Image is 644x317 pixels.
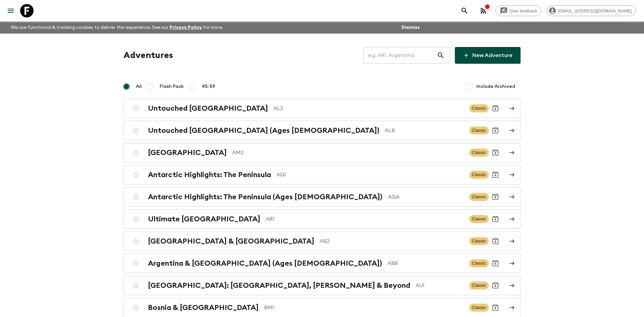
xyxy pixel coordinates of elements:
[264,304,464,312] p: BM1
[489,212,502,226] button: Archive
[469,259,489,267] span: Classic
[136,83,142,90] span: All
[123,254,521,273] a: Argentina & [GEOGRAPHIC_DATA] (Ages [DEMOGRAPHIC_DATA])ABBClassicArchive
[273,104,464,112] p: AL2
[148,193,382,201] h2: Antarctic Highlights: The Peninsula (Ages [DEMOGRAPHIC_DATA])
[148,126,379,135] h2: Untouched [GEOGRAPHIC_DATA] (Ages [DEMOGRAPHIC_DATA])
[202,83,215,90] span: 45-59
[123,209,521,229] a: Ultimate [GEOGRAPHIC_DATA]AR1ClassicArchive
[489,279,502,292] button: Archive
[489,301,502,314] button: Archive
[469,171,489,179] span: Classic
[388,193,464,201] p: AQA
[4,4,17,17] button: menu
[506,8,541,13] span: Give feedback
[123,99,521,118] a: Untouched [GEOGRAPHIC_DATA]AL2ClassicArchive
[148,237,314,246] h2: [GEOGRAPHIC_DATA] & [GEOGRAPHIC_DATA]
[320,237,464,245] p: AB2
[400,23,421,32] button: Dismiss
[547,5,636,16] div: [EMAIL_ADDRESS][DOMAIN_NAME]
[148,303,259,312] h2: Bosnia & [GEOGRAPHIC_DATA]
[148,148,227,157] h2: [GEOGRAPHIC_DATA]
[489,234,502,248] button: Archive
[276,171,464,179] p: AQ1
[123,187,521,207] a: Antarctic Highlights: The Peninsula (Ages [DEMOGRAPHIC_DATA])AQAClassicArchive
[469,215,489,223] span: Classic
[169,25,202,30] a: Privacy Policy
[123,231,521,251] a: [GEOGRAPHIC_DATA] & [GEOGRAPHIC_DATA]AB2ClassicArchive
[469,149,489,157] span: Classic
[489,102,502,115] button: Archive
[363,46,437,65] input: e.g. AR1, Argentina
[8,21,226,34] p: We use functional & tracking cookies to deliver this experience. See our for more.
[455,47,521,64] a: New Adventure
[123,121,521,140] a: Untouched [GEOGRAPHIC_DATA] (Ages [DEMOGRAPHIC_DATA])ALBClassicArchive
[148,170,271,179] h2: Antarctic Highlights: The Peninsula
[416,281,464,289] p: AU1
[469,281,489,289] span: Classic
[489,190,502,204] button: Archive
[123,49,173,62] h1: Adventures
[469,237,489,245] span: Classic
[469,304,489,312] span: Classic
[489,257,502,270] button: Archive
[469,193,489,201] span: Classic
[489,168,502,181] button: Archive
[266,215,464,223] p: AR1
[123,165,521,184] a: Antarctic Highlights: The PeninsulaAQ1ClassicArchive
[148,215,260,223] h2: Ultimate [GEOGRAPHIC_DATA]
[495,5,541,16] a: Give feedback
[458,4,471,17] button: search adventures
[232,149,464,157] p: AM2
[469,126,489,135] span: Classic
[554,8,636,13] span: [EMAIL_ADDRESS][DOMAIN_NAME]
[160,83,184,90] span: Flash Pack
[148,104,268,113] h2: Untouched [GEOGRAPHIC_DATA]
[469,104,489,112] span: Classic
[489,146,502,159] button: Archive
[148,259,382,268] h2: Argentina & [GEOGRAPHIC_DATA] (Ages [DEMOGRAPHIC_DATA])
[148,281,410,290] h2: [GEOGRAPHIC_DATA]: [GEOGRAPHIC_DATA], [PERSON_NAME] & Beyond
[387,259,464,267] p: ABB
[123,143,521,162] a: [GEOGRAPHIC_DATA]AM2ClassicArchive
[476,83,515,90] span: Include Archived
[489,124,502,137] button: Archive
[385,126,464,135] p: ALB
[123,276,521,295] a: [GEOGRAPHIC_DATA]: [GEOGRAPHIC_DATA], [PERSON_NAME] & BeyondAU1ClassicArchive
